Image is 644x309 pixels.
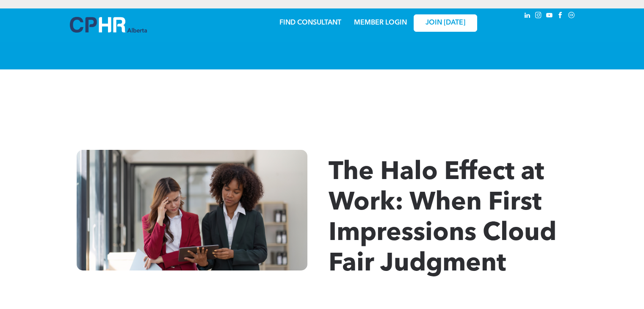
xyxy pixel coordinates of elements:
img: A blue and white logo for cp alberta [70,17,147,33]
a: instagram [534,11,543,22]
a: youtube [545,11,554,22]
a: FIND CONSULTANT [279,19,341,26]
span: The Halo Effect at Work: When First Impressions Cloud Fair Judgment [329,160,556,277]
a: MEMBER LOGIN [354,19,407,26]
a: linkedin [523,11,532,22]
span: JOIN [DATE] [426,19,465,27]
a: Social network [567,11,576,22]
a: facebook [556,11,565,22]
a: JOIN [DATE] [414,14,477,32]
